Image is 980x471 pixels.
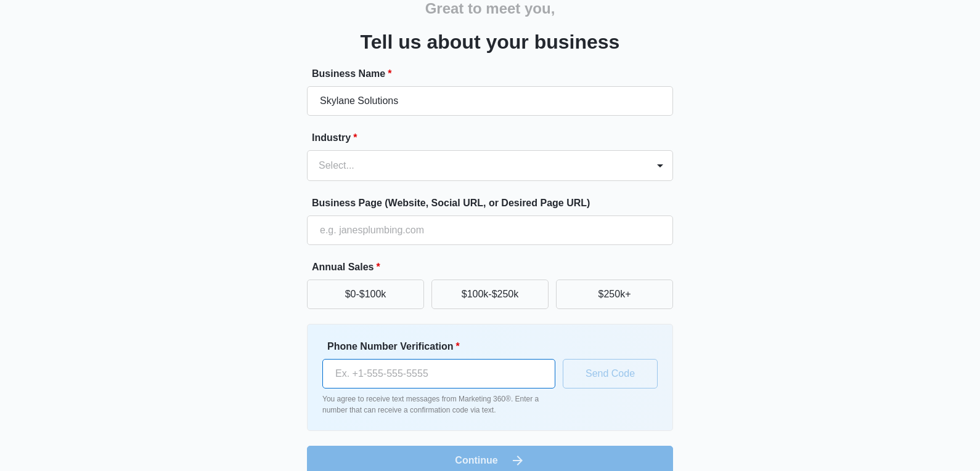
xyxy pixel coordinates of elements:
[556,280,673,309] button: $250k+
[312,260,678,275] label: Annual Sales
[307,215,673,245] input: e.g. janesplumbing.com
[307,86,673,116] input: e.g. Jane's Plumbing
[322,359,555,388] input: Ex. +1-555-555-5555
[431,280,549,309] button: $100k-$250k
[312,131,678,145] label: Industry
[327,339,560,354] label: Phone Number Verification
[322,393,555,416] p: You agree to receive text messages from Marketing 360®. Enter a number that can receive a confirm...
[312,66,678,81] label: Business Name
[307,280,424,309] button: $0-$100k
[312,196,678,211] label: Business Page (Website, Social URL, or Desired Page URL)
[361,27,620,57] h3: Tell us about your business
